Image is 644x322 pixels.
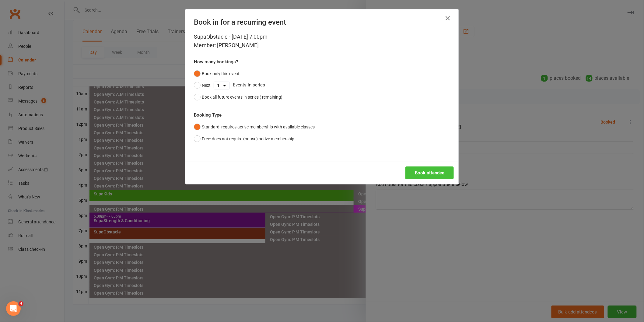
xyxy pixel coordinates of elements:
button: Book attendee [405,166,454,179]
button: Standard: requires active membership with available classes [194,121,315,133]
label: How many bookings? [194,58,238,65]
h4: Book in for a recurring event [194,18,450,26]
button: Book all future events in series ( remaining) [194,91,282,103]
button: Close [443,13,453,23]
div: Book all future events in series ( remaining) [202,94,282,100]
button: Next [194,79,211,91]
label: Booking Type [194,111,222,119]
button: Free: does not require (or use) active membership [194,133,294,145]
div: Events in series [194,79,450,91]
span: 4 [19,301,23,306]
button: Book only this event [194,68,240,79]
div: SupaObstacle - [DATE] 7:00pm Member: [PERSON_NAME] [194,33,450,50]
iframe: Intercom live chat [6,301,21,316]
